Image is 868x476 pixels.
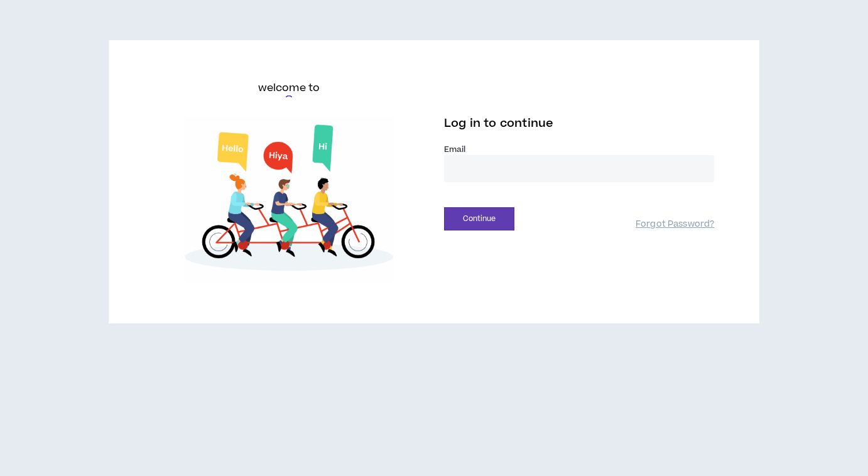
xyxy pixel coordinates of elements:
img: Welcome to Wripple [154,117,424,283]
label: Email [444,144,714,155]
h6: welcome to [258,80,320,95]
a: Forgot Password? [636,219,714,230]
button: Continue [444,207,514,230]
span: Log in to continue [444,116,553,131]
